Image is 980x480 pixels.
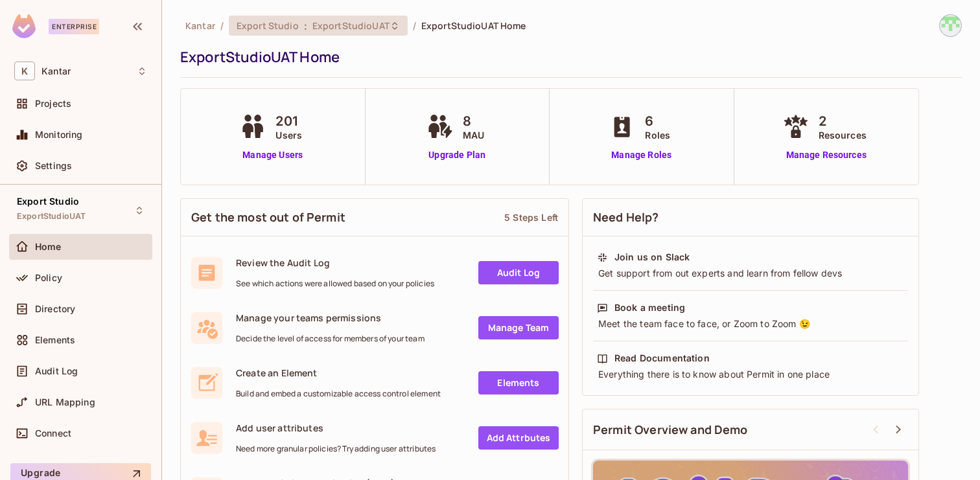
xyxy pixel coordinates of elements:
a: Upgrade Plan [424,148,491,162]
a: Audit Log [478,261,559,284]
span: Need more granular policies? Try adding user attributes [236,444,436,454]
span: Export Studio [237,19,299,32]
span: Get the most out of Permit [191,209,345,225]
div: Meet the team face to face, or Zoom to Zoom 😉 [597,317,904,330]
span: Elements [35,335,75,345]
span: Connect [35,428,71,439]
span: Build and embed a customizable access control element [236,389,441,399]
span: Create an Element [236,367,441,379]
span: Monitoring [35,130,83,140]
div: Read Documentation [614,352,710,365]
img: SReyMgAAAABJRU5ErkJggg== [12,14,36,38]
span: Resources [819,128,867,142]
a: Manage Users [237,148,309,162]
span: Settings [35,161,72,171]
span: 201 [275,111,302,131]
span: Manage your teams permissions [236,312,425,324]
li: / [220,19,224,32]
span: Need Help? [593,209,659,225]
span: Export Studio [17,196,79,207]
span: Permit Overview and Demo [593,422,748,438]
a: Manage Roles [606,148,677,162]
span: : [303,21,308,31]
div: Enterprise [49,19,99,34]
span: Home [35,242,62,252]
div: Get support from out experts and learn from fellow devs [597,267,904,280]
span: Review the Audit Log [236,257,434,269]
span: ExportStudioUAT [17,211,86,222]
span: Decide the level of access for members of your team [236,334,425,344]
a: Manage Team [478,316,559,339]
span: URL Mapping [35,397,95,407]
span: See which actions were allowed based on your policies [236,279,434,289]
span: Directory [35,304,75,314]
div: Book a meeting [614,301,685,314]
div: ExportStudioUAT Home [180,47,955,67]
span: 8 [463,111,484,131]
span: Workspace: Kantar [41,66,71,76]
span: Policy [35,273,62,283]
span: Add user attributes [236,422,436,434]
img: Devesh.Kumar@Kantar.com [940,15,961,36]
span: Roles [645,128,670,142]
span: MAU [463,128,484,142]
span: Projects [35,98,71,109]
span: 6 [645,111,670,131]
span: ExportStudioUAT [312,19,390,32]
a: Manage Resources [780,148,873,162]
div: Join us on Slack [614,251,690,264]
div: 5 Steps Left [504,211,558,223]
span: the active workspace [185,19,215,32]
span: ExportStudioUAT Home [421,19,526,32]
span: Audit Log [35,366,78,376]
a: Elements [478,371,559,394]
a: Add Attrbutes [478,426,559,450]
div: Everything there is to know about Permit in one place [597,368,904,381]
span: K [14,62,35,80]
li: / [413,19,416,32]
span: Users [275,128,302,142]
span: 2 [819,111,867,131]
